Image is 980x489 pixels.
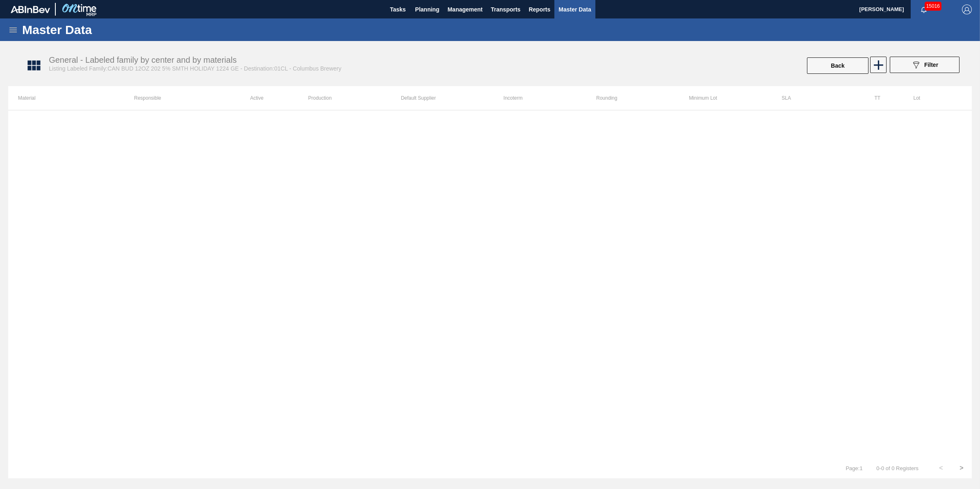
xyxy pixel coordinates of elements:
[447,5,483,14] span: Management
[49,55,237,64] span: General - Labeled family by center and by materials
[415,5,439,14] span: Planning
[49,65,341,72] span: Listing Labeled Family:CAN BUD 12OZ 202 5% SMTH HOLIDAY 1224 GE - Destination:01CL - Columbus Bre...
[865,86,904,110] th: TT
[558,5,591,14] span: Master Data
[846,465,862,471] span: Page : 1
[11,6,50,13] img: TNhmsLtSVTkK8tSr43FrP2fwEKptu5GPRR3wAAAABJRU5ErkJggg==
[586,86,679,110] th: Rounding
[924,62,938,68] span: Filter
[962,5,972,14] img: Logout
[911,4,937,15] button: Notifications
[22,25,168,34] h1: Master Data
[807,57,868,74] button: Back
[308,86,401,110] th: Production
[8,86,124,110] th: Material
[869,57,886,75] div: New labeled family by center and by Material
[875,465,918,471] span: 0 - 0 of 0 Registers
[772,86,864,110] th: SLA
[389,5,407,14] span: Tasks
[931,458,951,478] button: <
[679,86,772,110] th: Minimum Lot
[886,57,964,75] div: Filter labeled family by center and by material
[401,86,494,110] th: Default Supplier
[529,5,550,14] span: Reports
[925,2,941,11] span: 15016
[124,86,240,110] th: Responsible
[890,57,959,73] button: Filter
[240,86,308,110] th: Active
[494,86,586,110] th: Incoterm
[806,57,869,75] div: Back to labeled Family
[951,458,972,478] button: >
[904,86,943,110] th: Lot
[491,5,520,14] span: Transports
